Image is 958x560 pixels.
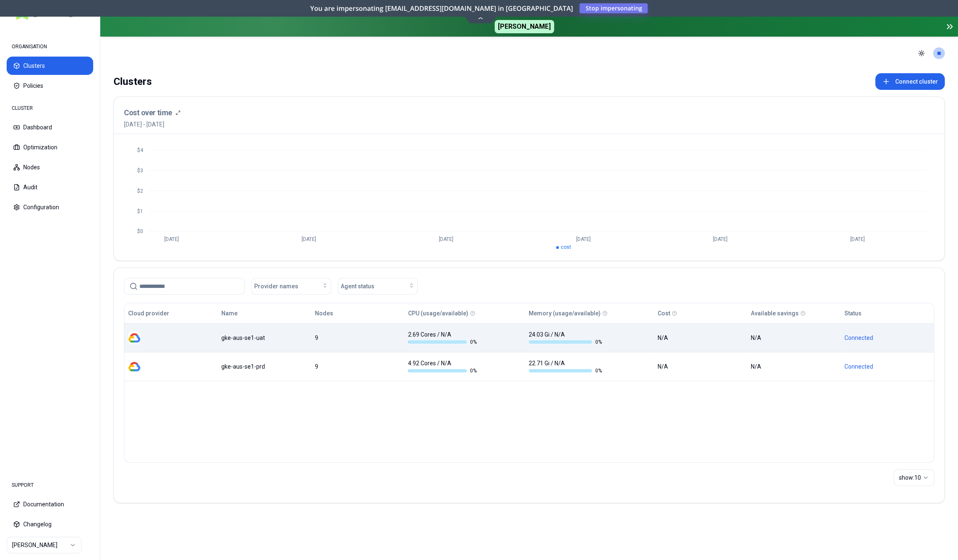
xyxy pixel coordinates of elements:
[128,332,141,344] img: gcp
[751,305,799,322] button: Available savings
[408,339,481,345] div: 0 %
[254,282,298,290] span: Provider names
[338,278,418,295] button: Agent status
[844,334,930,342] div: Connected
[128,360,141,373] img: gcp
[137,228,143,234] tspan: $0
[751,362,837,371] div: N/A
[408,305,468,322] button: CPU (usage/available)
[495,20,554,33] span: [PERSON_NAME]
[529,305,601,322] button: Memory (usage/available)
[658,305,670,322] button: Cost
[7,77,93,95] button: Policies
[128,305,169,322] button: Cloud provider
[7,100,93,116] div: CLUSTER
[221,362,307,371] div: gke-aus-se1-prd
[315,334,401,342] div: 9
[576,236,590,242] tspan: [DATE]
[315,362,401,371] div: 9
[7,158,93,176] button: Nodes
[439,236,453,242] tspan: [DATE]
[341,282,374,290] span: Agent status
[7,138,93,156] button: Optimization
[408,359,481,374] div: 4.92 Cores / N/A
[529,359,602,374] div: 22.71 Gi / N/A
[124,120,181,129] span: [DATE] - [DATE]
[315,305,333,322] button: Nodes
[658,334,743,342] div: N/A
[7,515,93,533] button: Changelog
[7,477,93,493] div: SUPPORT
[221,334,307,342] div: gke-aus-se1-uat
[713,236,728,242] tspan: [DATE]
[529,367,602,374] div: 0 %
[844,309,861,317] div: Status
[124,107,172,119] h3: Cost over time
[164,236,179,242] tspan: [DATE]
[7,38,93,55] div: ORGANISATION
[251,278,331,295] button: Provider names
[137,147,144,153] tspan: $4
[7,198,93,216] button: Configuration
[408,367,481,374] div: 0 %
[7,495,93,513] button: Documentation
[7,57,93,75] button: Clusters
[658,362,743,371] div: N/A
[137,168,143,173] tspan: $3
[302,236,316,242] tspan: [DATE]
[560,244,571,250] span: cost
[114,73,152,90] div: Clusters
[875,73,945,90] button: Connect cluster
[850,236,865,242] tspan: [DATE]
[7,118,93,136] button: Dashboard
[529,339,602,345] div: 0 %
[408,330,481,345] div: 2.69 Cores / N/A
[137,188,143,194] tspan: $2
[844,362,930,371] div: Connected
[137,208,143,214] tspan: $1
[751,334,837,342] div: N/A
[7,178,93,196] button: Audit
[529,330,602,345] div: 24.03 Gi / N/A
[221,305,238,322] button: Name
